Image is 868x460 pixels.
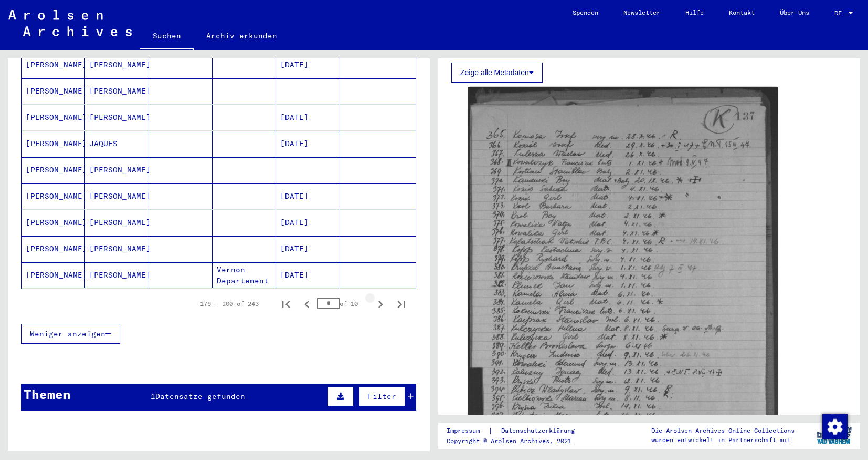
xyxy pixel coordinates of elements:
[370,293,391,314] button: Next page
[822,414,848,439] img: Zustimmung ändern
[85,131,149,157] mat-cell: JAQUES
[213,262,276,288] mat-cell: [PERSON_NAME] Vernon Departement [GEOGRAPHIC_DATA]
[22,210,85,236] mat-cell: [PERSON_NAME]
[22,262,85,288] mat-cell: [PERSON_NAME]
[276,210,340,236] mat-cell: [DATE]
[359,386,405,406] button: Filter
[8,10,132,36] img: Arolsen_neg.svg
[85,236,149,262] mat-cell: [PERSON_NAME]
[814,422,854,448] img: yv_logo.png
[85,78,149,104] mat-cell: [PERSON_NAME]
[24,385,71,404] div: Themen
[85,52,149,78] mat-cell: [PERSON_NAME]
[85,183,149,209] mat-cell: [PERSON_NAME]
[651,426,795,435] p: Die Arolsen Archives Online-Collections
[22,78,85,104] mat-cell: [PERSON_NAME]
[297,293,317,314] button: Previous page
[22,183,85,209] mat-cell: [PERSON_NAME]
[276,236,340,262] mat-cell: [DATE]
[22,52,85,78] mat-cell: [PERSON_NAME]
[493,425,587,436] a: Datenschutzerklärung
[447,425,488,436] a: Impressum
[194,23,290,48] a: Archiv erkunden
[276,52,340,78] mat-cell: [DATE]
[451,63,543,83] button: Zeige alle Metadaten
[276,293,297,314] button: First page
[140,23,194,50] a: Suchen
[276,131,340,157] mat-cell: [DATE]
[200,299,259,309] div: 176 – 200 of 243
[21,324,120,344] button: Weniger anzeigen
[447,425,587,436] div: |
[368,392,396,401] span: Filter
[85,210,149,236] mat-cell: [PERSON_NAME]
[30,329,105,339] span: Weniger anzeigen
[85,157,149,183] mat-cell: [PERSON_NAME]
[834,9,846,17] span: DE
[22,236,85,262] mat-cell: [PERSON_NAME]
[276,262,340,288] mat-cell: [DATE]
[276,183,340,209] mat-cell: [DATE]
[276,105,340,130] mat-cell: [DATE]
[391,293,412,314] button: Last page
[22,105,85,130] mat-cell: [PERSON_NAME]
[447,436,587,446] p: Copyright © Arolsen Archives, 2021
[85,105,149,130] mat-cell: [PERSON_NAME]
[22,131,85,157] mat-cell: [PERSON_NAME]
[85,262,149,288] mat-cell: [PERSON_NAME]
[651,435,795,445] p: wurden entwickelt in Partnerschaft mit
[155,392,245,401] span: Datensätze gefunden
[22,157,85,183] mat-cell: [PERSON_NAME]
[317,299,370,309] div: of 10
[151,392,155,401] span: 1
